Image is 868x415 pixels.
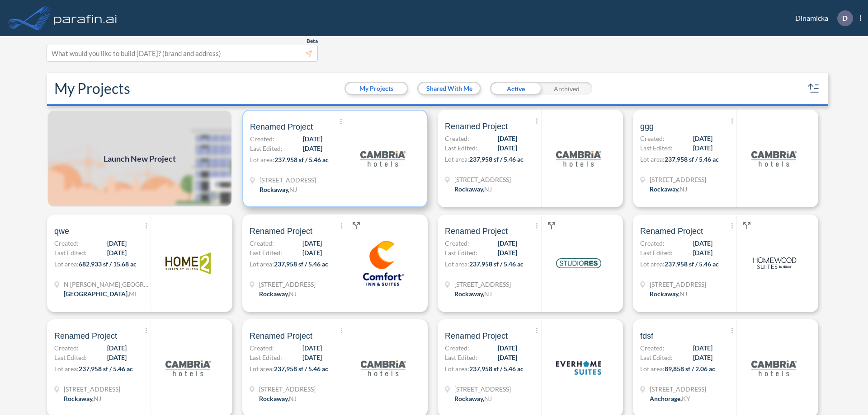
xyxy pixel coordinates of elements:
[259,289,297,298] div: Rockaway, NJ
[54,343,79,353] span: Created:
[47,110,232,207] a: Launch New Project
[454,289,492,298] div: Rockaway, NJ
[640,331,653,341] span: fdsf
[454,184,492,194] div: Rockaway, NJ
[259,185,297,194] div: Rockaway, NJ
[640,134,665,143] span: Created:
[751,136,797,181] img: logo
[259,290,289,298] span: Rockaway ,
[454,280,511,289] span: 321 Mt Hope Ave
[484,290,492,298] span: NJ
[454,394,492,403] div: Rockaway, NJ
[259,394,297,403] div: Rockaway, NJ
[419,83,480,94] button: Shared With Me
[693,353,712,362] span: [DATE]
[64,394,101,403] div: Rockaway, NJ
[640,143,673,153] span: Last Edited:
[307,37,318,45] span: Beta
[274,260,328,268] span: 237,958 sf / 5.46 ac
[640,353,673,362] span: Last Edited:
[640,365,665,373] span: Lot area:
[640,260,665,268] span: Lot area:
[445,353,477,362] span: Last Edited:
[104,153,176,165] span: Launch New Project
[650,384,706,394] span: 1899 Evergreen Rd
[64,395,94,402] span: Rockaway ,
[289,290,297,298] span: NJ
[445,238,469,248] span: Created:
[250,144,283,153] span: Last Edited:
[640,226,703,237] span: Renamed Project
[445,343,469,353] span: Created:
[54,248,87,257] span: Last Edited:
[650,394,690,403] div: Anchorage, KY
[54,365,79,373] span: Lot area:
[445,365,469,373] span: Lot area:
[64,290,129,298] span: [GEOGRAPHIC_DATA] ,
[445,331,508,341] span: Renamed Project
[498,134,517,143] span: [DATE]
[541,82,592,95] div: Archived
[679,290,687,298] span: NJ
[454,175,511,184] span: 321 Mt Hope Ave
[650,289,687,298] div: Rockaway, NJ
[650,185,679,193] span: Rockaway ,
[445,226,508,237] span: Renamed Project
[650,290,679,298] span: Rockaway ,
[445,248,477,257] span: Last Edited:
[302,238,322,248] span: [DATE]
[259,175,316,185] span: 321 Mt Hope Ave
[498,248,517,257] span: [DATE]
[79,365,133,373] span: 237,958 sf / 5.46 ac
[640,121,654,132] span: ggg
[556,241,601,286] img: logo
[165,241,211,286] img: logo
[250,248,282,257] span: Last Edited:
[445,143,477,153] span: Last Edited:
[469,260,524,268] span: 237,958 sf / 5.46 ac
[79,260,137,268] span: 682,933 sf / 15.68 ac
[445,121,508,132] span: Renamed Project
[640,343,665,353] span: Created:
[693,343,712,353] span: [DATE]
[94,395,101,402] span: NJ
[693,238,712,248] span: [DATE]
[250,134,274,144] span: Created:
[807,81,821,96] button: sort
[107,353,127,362] span: [DATE]
[289,186,297,193] span: NJ
[842,14,848,22] p: D
[289,395,297,402] span: NJ
[498,143,517,153] span: [DATE]
[165,345,211,391] img: logo
[445,155,469,163] span: Lot area:
[679,185,687,193] span: NJ
[665,155,719,163] span: 237,958 sf / 5.46 ac
[751,345,797,391] img: logo
[250,121,313,132] span: Renamed Project
[259,384,316,394] span: 321 Mt Hope Ave
[64,384,120,394] span: 321 Mt Hope Ave
[129,290,137,298] span: MI
[484,185,492,193] span: NJ
[665,260,719,268] span: 237,958 sf / 5.46 ac
[250,156,274,163] span: Lot area:
[250,365,274,373] span: Lot area:
[484,395,492,402] span: NJ
[454,384,511,394] span: 321 Mt Hope Ave
[107,343,127,353] span: [DATE]
[52,9,119,27] img: logo
[54,226,69,237] span: qwe
[303,144,322,153] span: [DATE]
[274,365,328,373] span: 237,958 sf / 5.46 ac
[498,238,517,248] span: [DATE]
[693,143,712,153] span: [DATE]
[650,280,706,289] span: 321 Mt Hope Ave
[665,365,715,373] span: 89,858 sf / 2.06 ac
[650,395,682,402] span: Anchorage ,
[469,365,524,373] span: 237,958 sf / 5.46 ac
[556,345,601,391] img: logo
[54,238,79,248] span: Created:
[682,395,690,402] span: KY
[454,185,484,193] span: Rockaway ,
